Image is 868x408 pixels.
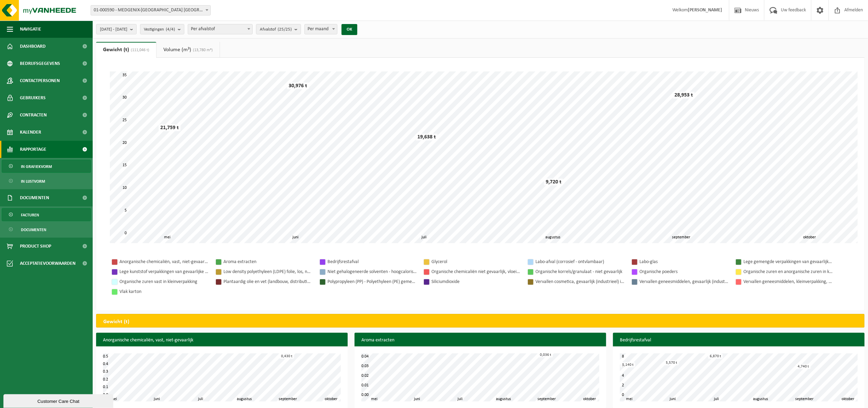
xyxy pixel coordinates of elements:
[20,106,47,124] span: Contracten
[20,238,51,255] span: Product Shop
[20,141,46,158] span: Rapportage
[96,42,156,58] a: Gewicht (t)
[2,223,91,236] a: Documenten
[2,174,91,188] a: In lijstvorm
[327,277,417,286] div: Polypropyleen (PP) - Polyethyleen (PE) gemengd, hard, gekleurd
[2,208,91,221] a: Facturen
[416,134,438,140] div: 19,638 t
[191,48,213,52] span: (13,780 m³)
[743,268,833,276] div: Organische zuren en anorganische zuren in kleinverpakking
[535,277,625,286] div: Vervallen cosmetica, gevaarlijk (industrieel) in kleinverpakking
[664,360,679,365] div: 5,570 t
[91,5,210,15] span: 01-000590 - MEDGENIX-BENELUX NV - WEVELGEM
[223,277,313,286] div: Plantaardig olie en vet (landbouw, distributie, voedingsambachten)
[20,38,46,55] span: Dashboard
[20,21,41,38] span: Navigatie
[431,268,521,276] div: Organische chemicaliën niet gevaarlijk, vloeibaar in kleinverpakking
[119,258,209,266] div: Anorganische chemicaliën, vast, niet-gevaarlijk
[305,24,337,34] span: Per maand
[708,354,723,359] div: 6,870 t
[20,189,49,206] span: Documenten
[639,277,729,286] div: Vervallen geneesmiddelen, gevaarlijk (industrieel) in kleinverpakking
[188,24,252,34] span: Per afvalstof
[21,208,39,222] span: Facturen
[621,362,635,367] div: 5,140 t
[157,42,220,58] a: Volume (m³)
[159,124,181,131] div: 21,759 t
[21,175,45,188] span: In lijstvorm
[278,27,292,32] count: (25/25)
[673,92,695,99] div: 28,953 t
[20,124,41,141] span: Kalender
[279,354,294,359] div: 0,430 t
[3,393,115,408] iframe: chat widget
[144,24,175,35] span: Vestigingen
[260,24,292,35] span: Afvalstof
[342,24,357,35] button: OK
[327,258,417,266] div: Bedrijfsrestafval
[140,24,184,34] button: Vestigingen(4/4)
[431,258,521,266] div: Glycerol
[20,55,60,72] span: Bedrijfsgegevens
[327,268,417,276] div: Niet gehalogeneerde solventen - hoogcalorisch in kleinverpakking
[355,333,606,348] h3: Aroma extracten
[796,364,811,369] div: 4,740 t
[119,287,209,296] div: Vlak karton
[2,160,91,173] a: In grafiekvorm
[21,223,46,236] span: Documenten
[544,179,563,185] div: 9,720 t
[613,333,865,348] h3: Bedrijfsrestafval
[743,258,833,266] div: Lege gemengde verpakkingen van gevaarlijke stoffen
[129,48,149,52] span: (111,046 t)
[223,268,313,276] div: Low density polyethyleen (LDPE) folie, los, naturel
[166,27,175,32] count: (4/4)
[223,258,313,266] div: Aroma extracten
[743,277,833,286] div: Vervallen geneesmiddelen, kleinverpakking, niet gevaarlijk (industrieel)
[639,268,729,276] div: Organische poeders
[119,277,209,286] div: Organische zuren vast in kleinverpakking
[20,255,76,272] span: Acceptatievoorwaarden
[535,268,625,276] div: Organische korrels/granulaat - niet gevaarlijk
[188,24,253,34] span: Per afvalstof
[535,258,625,266] div: Labo-afval (corrosief - ontvlambaar)
[119,268,209,276] div: Lege kunststof verpakkingen van gevaarlijke stoffen
[96,314,136,329] h2: Gewicht (t)
[96,333,348,348] h3: Anorganische chemicaliën, vast, niet-gevaarlijk
[287,82,309,89] div: 30,976 t
[538,352,553,358] div: 0,036 t
[91,5,211,15] span: 01-000590 - MEDGENIX-BENELUX NV - WEVELGEM
[96,24,137,34] button: [DATE] - [DATE]
[688,8,722,13] strong: [PERSON_NAME]
[21,160,52,173] span: In grafiekvorm
[431,277,521,286] div: Siliciumdioxide
[639,258,729,266] div: Labo-glas
[20,89,46,106] span: Gebruikers
[100,24,127,35] span: [DATE] - [DATE]
[256,24,301,34] button: Afvalstof(25/25)
[20,72,60,89] span: Contactpersonen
